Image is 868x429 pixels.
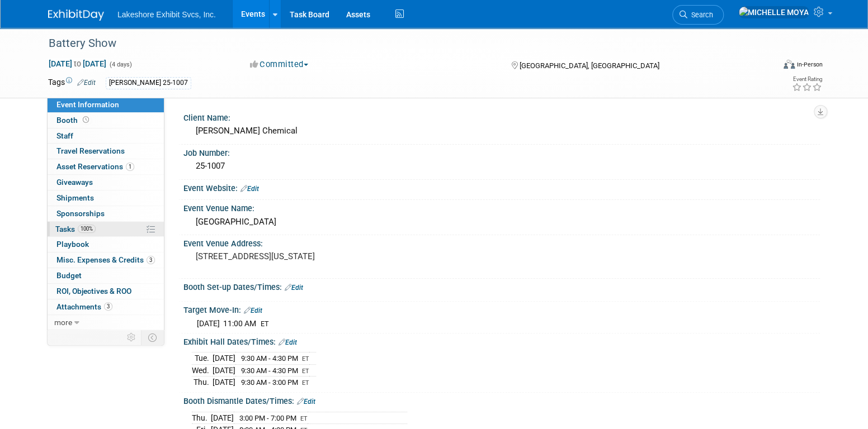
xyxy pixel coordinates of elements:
div: Battery Show [45,34,757,54]
div: Booth Dismantle Dates/Times: [183,393,820,407]
span: 9:30 AM - 4:30 PM [241,354,298,363]
span: Search [687,11,713,19]
div: Client Name: [183,109,820,123]
span: [DATE] 11:00 AM [197,319,256,328]
div: Event Venue Address: [183,235,820,249]
span: ET [302,355,309,363]
span: Staff [56,131,73,140]
a: Misc. Expenses & Credits3 [48,252,164,268]
a: Edit [297,398,315,406]
span: Budget [56,271,82,280]
span: more [54,318,72,327]
div: Event Website: [183,180,820,194]
div: Event Venue Name: [183,200,820,214]
td: [DATE] [213,376,235,388]
span: ET [261,320,269,328]
span: Attachments [56,302,112,311]
span: [DATE] [DATE] [48,59,107,69]
td: Tags [48,77,96,89]
span: to [72,59,83,68]
td: [DATE] [213,352,235,365]
span: Giveaways [56,178,93,187]
a: Edit [244,307,262,314]
img: Format-Inperson.png [784,60,795,69]
div: Job Number: [183,145,820,159]
span: 100% [78,225,96,233]
a: Playbook [48,237,164,252]
a: Booth [48,113,164,128]
td: [DATE] [211,412,234,424]
td: [DATE] [213,364,235,376]
div: Event Rating [792,77,822,82]
span: 1 [126,163,134,171]
img: ExhibitDay [48,9,104,21]
span: ROI, Objectives & ROO [56,287,131,295]
a: Giveaways [48,175,164,190]
span: Playbook [56,240,89,249]
span: 9:30 AM - 3:00 PM [241,378,298,387]
span: Event Information [56,100,119,109]
span: Travel Reservations [56,146,125,155]
a: Edit [240,185,259,193]
span: ET [302,368,309,375]
a: Budget [48,268,164,283]
span: Sponsorships [56,209,105,218]
a: Asset Reservations1 [48,159,164,174]
td: Wed. [192,364,213,376]
div: Exhibit Hall Dates/Times: [183,333,820,348]
span: Misc. Expenses & Credits [56,255,155,264]
div: [PERSON_NAME] Chemical [192,122,812,140]
span: ET [300,415,308,422]
td: Thu. [192,376,213,388]
td: Toggle Event Tabs [141,330,164,345]
span: Shipments [56,193,94,202]
a: Shipments [48,190,164,206]
a: Event Information [48,97,164,112]
a: Staff [48,128,164,144]
a: more [48,315,164,330]
div: 25-1007 [192,158,812,175]
div: Event Format [707,58,823,75]
button: Committed [246,59,313,70]
span: 3:00 PM - 7:00 PM [239,414,296,422]
div: Target Move-In: [183,302,820,316]
img: MICHELLE MOYA [738,6,809,18]
span: (4 days) [108,61,132,68]
span: Asset Reservations [56,162,134,171]
span: Tasks [55,225,96,233]
div: In-Person [796,60,823,69]
td: Tue. [192,352,213,365]
span: 9:30 AM - 4:30 PM [241,366,298,375]
span: Booth [56,116,91,125]
a: Travel Reservations [48,144,164,159]
a: Edit [279,339,297,346]
span: 3 [104,302,112,311]
pre: [STREET_ADDRESS][US_STATE] [196,251,436,261]
span: 3 [147,256,155,264]
td: Thu. [192,412,211,424]
a: Tasks100% [48,222,164,237]
span: Lakeshore Exhibit Svcs, Inc. [117,10,216,19]
div: Booth Set-up Dates/Times: [183,279,820,293]
a: Attachments3 [48,299,164,314]
div: [GEOGRAPHIC_DATA] [192,213,812,231]
span: ET [302,379,309,387]
a: Edit [285,284,303,292]
a: ROI, Objectives & ROO [48,284,164,299]
a: Sponsorships [48,206,164,221]
td: Personalize Event Tab Strip [122,330,141,345]
div: [PERSON_NAME] 25-1007 [106,77,191,89]
span: Booth not reserved yet [81,116,91,124]
span: [GEOGRAPHIC_DATA], [GEOGRAPHIC_DATA] [519,61,659,70]
a: Search [672,5,724,25]
a: Edit [77,79,96,87]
